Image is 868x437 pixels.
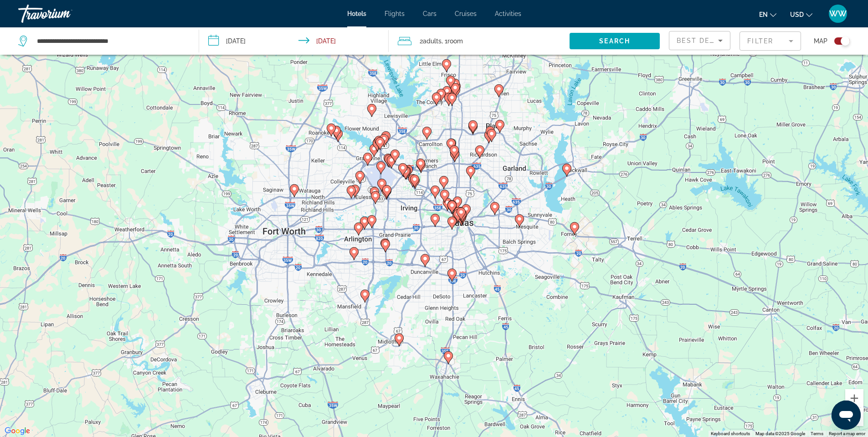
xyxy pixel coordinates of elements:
span: Room [447,37,463,45]
button: Zoom in [845,389,863,407]
span: WW [829,9,847,18]
span: , 1 [442,35,463,47]
button: User Menu [826,4,850,23]
button: Check-in date: Oct 2, 2025 Check-out date: Oct 3, 2025 [199,27,389,55]
a: Report a map error [829,431,865,436]
mat-select: Sort by [677,35,723,46]
button: Change currency [790,8,812,21]
a: Cruises [455,10,477,17]
img: Google [2,425,32,437]
a: Open this area in Google Maps (opens a new window) [2,425,32,437]
a: Cars [423,10,437,17]
a: Flights [385,10,405,17]
iframe: Button to launch messaging window [832,401,861,430]
span: Map [814,35,827,47]
span: USD [790,11,804,18]
button: Toggle map [827,37,850,45]
span: Search [599,37,630,45]
span: en [759,11,768,18]
span: Map data ©2025 Google [755,431,805,436]
a: Terms (opens in new tab) [811,431,823,436]
button: Keyboard shortcuts [711,431,750,437]
span: Adults [423,37,442,45]
a: Travorium [18,2,109,26]
button: Change language [759,8,776,21]
span: 2 [420,35,442,47]
button: Travelers: 2 adults, 0 children [389,27,570,55]
a: Activities [495,10,521,17]
button: Filter [740,31,801,51]
span: Best Deals [677,37,724,44]
button: Search [570,33,660,49]
a: Hotels [347,10,366,17]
